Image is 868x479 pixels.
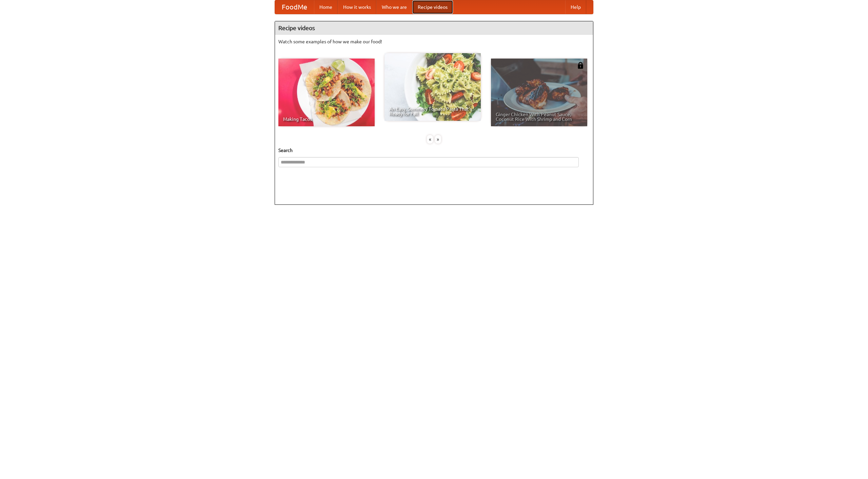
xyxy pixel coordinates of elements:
a: Making Tacos [278,59,375,126]
div: » [435,135,441,144]
a: How it works [338,0,376,14]
span: An Easy, Summery Tomato Pasta That's Ready for Fall [389,107,476,116]
h5: Search [278,147,590,154]
p: Watch some examples of how we make our food! [278,38,590,45]
h4: Recipe videos [275,21,593,35]
a: Who we are [376,0,412,14]
a: An Easy, Summery Tomato Pasta That's Ready for Fall [384,53,481,121]
div: « [427,135,433,144]
span: Making Tacos [283,117,370,122]
a: FoodMe [275,0,314,14]
a: Home [314,0,338,14]
a: Help [565,0,586,14]
a: Recipe videos [412,0,453,14]
img: 483408.png [577,62,584,69]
